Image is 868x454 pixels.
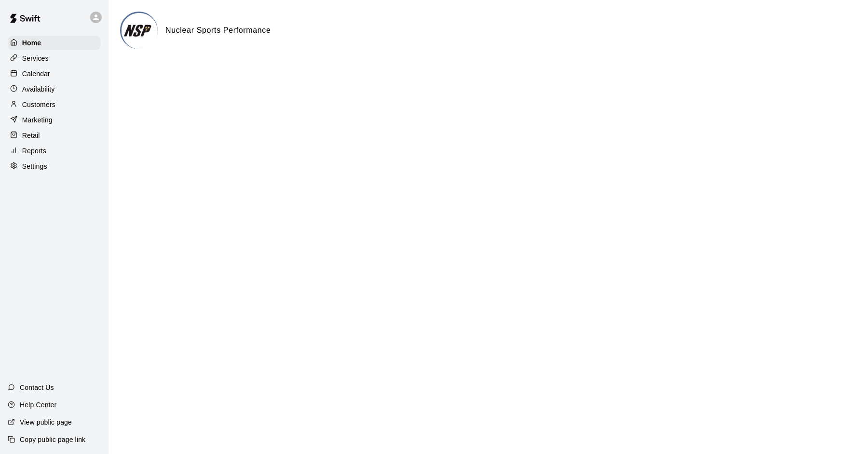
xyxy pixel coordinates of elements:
a: Marketing [8,113,101,127]
p: Contact Us [20,383,54,392]
a: Calendar [8,67,101,81]
p: Marketing [22,115,53,125]
p: Settings [22,161,47,171]
a: Reports [8,144,101,158]
a: Home [8,36,101,50]
p: Reports [22,146,46,156]
h6: Nuclear Sports Performance [165,24,271,37]
a: Services [8,51,101,66]
img: Nuclear Sports Performance logo [122,13,158,49]
p: Copy public page link [20,435,85,444]
p: Availability [22,84,55,94]
a: Retail [8,128,101,143]
a: Customers [8,97,101,112]
p: Services [22,53,49,63]
p: Retail [22,131,40,140]
p: View public page [20,417,72,427]
p: Customers [22,100,55,109]
p: Help Center [20,400,56,410]
p: Home [22,38,41,48]
a: Settings [8,159,101,174]
a: Availability [8,82,101,96]
p: Calendar [22,69,50,79]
